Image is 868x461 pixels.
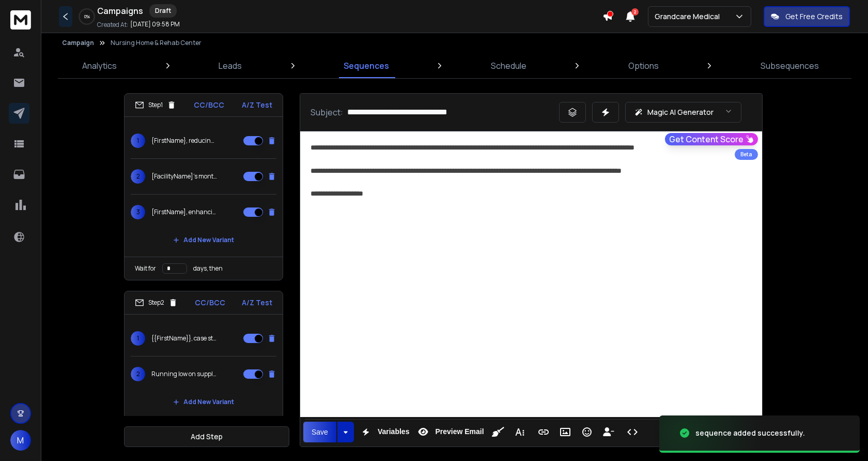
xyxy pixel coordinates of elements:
[84,13,90,20] p: 0 %
[219,60,242,72] p: Leads
[303,422,336,442] button: Save
[193,264,223,273] p: days, then
[135,264,156,273] p: Wait for
[695,428,805,438] div: sequence added successfully.
[577,422,597,442] button: Emoticons
[10,430,31,451] button: M
[135,298,178,307] div: Step 2
[311,106,343,118] p: Subject:
[62,39,94,47] button: Campaign
[599,422,618,442] button: Insert Unsubscribe Link
[413,422,486,442] button: Preview Email
[131,367,145,381] span: 2
[195,298,225,308] p: CC/BCC
[97,5,143,17] h1: Campaigns
[130,20,180,28] p: [DATE] 09:58 PM
[135,100,176,110] div: Step 1
[534,422,553,442] button: Insert Link (⌘K)
[433,427,486,436] span: Preview Email
[131,205,145,219] span: 3
[124,291,283,442] li: Step2CC/BCCA/Z Test1{{FirstName}}, case study: 10% supply savings2Running low on supplies?Add New...
[337,53,395,78] a: Sequences
[165,392,242,412] button: Add New Variant
[555,422,575,442] button: Insert Image (⌘P)
[131,133,145,148] span: 1
[149,4,177,18] div: Draft
[97,21,128,29] p: Created At:
[628,60,659,72] p: Options
[735,149,758,160] div: Beta
[665,133,758,145] button: Get Content Score
[131,331,145,346] span: 1
[764,6,850,27] button: Get Free Credits
[623,422,642,442] button: Code View
[82,60,117,72] p: Analytics
[510,422,530,442] button: More Text
[124,426,289,447] button: Add Step
[625,102,741,123] button: Magic AI Generator
[622,53,665,78] a: Options
[376,427,412,436] span: Variables
[242,298,272,308] p: A/Z Test
[76,53,123,78] a: Analytics
[655,11,724,22] p: Grandcare Medical
[761,60,819,72] p: Subsequences
[111,39,202,47] p: Nursing Home & Rehab Center
[785,11,843,22] p: Get Free Credits
[754,53,825,78] a: Subsequences
[488,422,508,442] button: Clean HTML
[151,370,218,378] p: Running low on supplies?
[344,60,389,72] p: Sequences
[631,8,639,16] span: 2
[165,230,242,250] button: Add New Variant
[151,334,218,343] p: {{FirstName}}, case study: 10% supply savings
[212,53,248,78] a: Leads
[356,422,412,442] button: Variables
[151,137,218,145] p: {FirstName}, reducing {BusinessName}'s supply spend
[151,172,218,181] p: [FacilityName]’s monthly supply program
[194,100,224,110] p: CC/BCC
[131,169,145,184] span: 2
[151,208,218,216] p: [FirstName], enhancing resident mobility & care
[485,53,533,78] a: Schedule
[491,60,526,72] p: Schedule
[242,100,272,110] p: A/Z Test
[124,93,283,280] li: Step1CC/BCCA/Z Test1{FirstName}, reducing {BusinessName}'s supply spend2[FacilityName]’s monthly ...
[647,107,714,117] p: Magic AI Generator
